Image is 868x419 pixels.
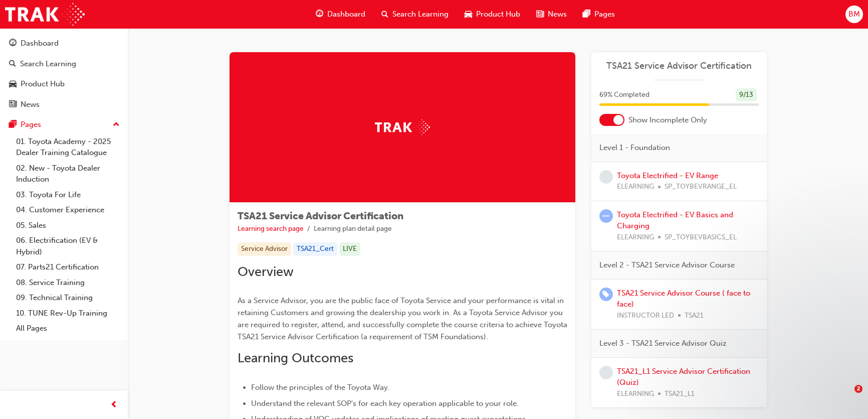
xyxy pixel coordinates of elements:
[12,233,124,259] a: 06. Electrification (EV & Hybrid)
[12,321,124,336] a: All Pages
[4,75,124,93] a: Product Hub
[617,289,750,309] a: TSA21 Service Advisor Course ( face to face)
[685,310,704,322] span: TSA21
[536,8,544,21] span: news-icon
[110,399,118,411] span: prev-icon
[599,170,613,184] span: learningRecordVerb_NONE-icon
[599,89,649,101] span: 69 % Completed
[9,120,17,129] span: pages-icon
[9,60,16,69] span: search-icon
[21,38,59,49] div: Dashboard
[21,119,41,130] div: Pages
[238,210,403,222] span: TSA21 Service Advisor Certification
[854,385,862,393] span: 2
[12,202,124,218] a: 04. Customer Experience
[594,9,615,20] span: Pages
[113,118,120,131] span: up-icon
[465,8,472,21] span: car-icon
[736,88,757,102] div: 9 / 13
[457,4,528,25] a: car-iconProduct Hub
[617,181,654,193] span: ELEARNING
[599,142,670,154] span: Level 1 - Foundation
[12,161,124,187] a: 02. New - Toyota Dealer Induction
[12,134,124,161] a: 01. Toyota Academy - 2025 Dealer Training Catalogue
[665,388,695,400] span: TSA21_L1
[308,4,373,25] a: guage-iconDashboard
[20,58,76,70] div: Search Learning
[599,209,613,223] span: learningRecordVerb_ATTEMPT-icon
[476,9,520,20] span: Product Hub
[599,366,613,379] span: learningRecordVerb_NONE-icon
[12,187,124,203] a: 03. Toyota For Life
[9,39,17,48] span: guage-icon
[21,99,40,110] div: News
[617,210,733,231] a: Toyota Electrified - EV Basics and Charging
[599,288,613,301] span: learningRecordVerb_ENROLL-icon
[327,9,365,20] span: Dashboard
[12,218,124,233] a: 05. Sales
[373,4,457,25] a: search-iconSearch Learning
[628,114,707,126] span: Show Incomplete Only
[617,310,674,322] span: INSTRUCTOR LED
[12,259,124,275] a: 07. Parts21 Certification
[375,119,430,135] img: Trak
[12,275,124,291] a: 08. Service Training
[238,350,353,366] span: Learning Outcomes
[21,78,65,90] div: Product Hub
[848,9,860,20] span: BM
[5,3,85,26] img: Trak
[251,399,519,408] span: Understand the relevant SOP's for each key operation applicable to your role.
[238,296,569,341] span: As a Service Advisor, you are the public face of Toyota Service and your performance is vital in ...
[665,181,737,193] span: SP_TOYBEVRANGE_EL
[9,100,17,109] span: news-icon
[12,290,124,306] a: 09. Technical Training
[316,8,323,21] span: guage-icon
[583,8,590,21] span: pages-icon
[845,6,863,23] button: BM
[9,80,17,89] span: car-icon
[617,388,654,400] span: ELEARNING
[4,115,124,134] button: Pages
[575,4,623,25] a: pages-iconPages
[834,385,858,409] iframe: Intercom live chat
[617,171,718,180] a: Toyota Electrified - EV Range
[548,9,567,20] span: News
[339,242,360,256] div: LIVE
[617,232,654,243] span: ELEARNING
[599,259,735,271] span: Level 2 - TSA21 Service Advisor Course
[314,223,392,235] li: Learning plan detail page
[4,55,124,73] a: Search Learning
[665,232,737,243] span: SP_TOYBEVBASICS_EL
[599,60,759,72] a: TSA21 Service Advisor Certification
[528,4,575,25] a: news-iconNews
[238,224,304,233] a: Learning search page
[238,264,294,280] span: Overview
[12,306,124,321] a: 10. TUNE Rev-Up Training
[381,8,388,21] span: search-icon
[251,383,390,392] span: Follow the principles of the Toyota Way.
[617,367,750,387] a: TSA21_L1 Service Advisor Certification (Quiz)
[293,242,337,256] div: TSA21_Cert
[392,9,449,20] span: Search Learning
[4,34,124,53] a: Dashboard
[4,32,124,115] button: DashboardSearch LearningProduct HubNews
[4,95,124,114] a: News
[599,338,727,349] span: Level 3 - TSA21 Service Advisor Quiz
[238,242,291,256] div: Service Advisor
